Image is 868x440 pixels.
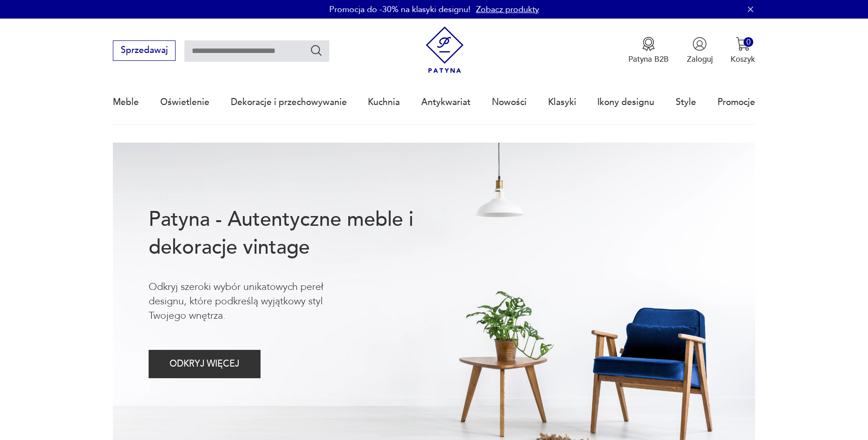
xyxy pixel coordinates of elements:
[421,26,468,73] img: Patyna - sklep z meblami i dekoracjami vintage
[718,81,755,124] a: Promocje
[597,81,654,124] a: Ikony designu
[687,54,713,65] p: Zaloguj
[628,37,669,65] button: Patyna B2B
[692,37,707,51] img: Ikonka użytkownika
[329,4,470,15] p: Promocja do -30% na klasyki designu!
[628,37,669,65] a: Ikona medaluPatyna B2B
[492,81,527,124] a: Nowości
[149,206,450,262] h1: Patyna - Autentyczne meble i dekoracje vintage
[628,54,669,65] p: Patyna B2B
[731,37,755,65] button: 0Koszyk
[113,47,176,55] a: Sprzedawaj
[113,81,139,124] a: Meble
[149,350,261,378] button: ODKRYJ WIĘCEJ
[149,280,360,323] p: Odkryj szeroki wybór unikatowych pereł designu, które podkreślą wyjątkowy styl Twojego wnętrza.
[744,37,753,47] div: 0
[476,4,539,15] a: Zobacz produkty
[736,37,750,51] img: Ikona koszyka
[676,81,696,124] a: Style
[687,37,713,65] button: Zaloguj
[160,81,209,124] a: Oświetlenie
[231,81,347,124] a: Dekoracje i przechowywanie
[368,81,400,124] a: Kuchnia
[421,81,470,124] a: Antykwariat
[731,54,755,65] p: Koszyk
[641,37,656,51] img: Ikona medalu
[548,81,576,124] a: Klasyki
[310,44,323,57] button: Szukaj
[149,361,261,368] a: ODKRYJ WIĘCEJ
[113,40,176,61] button: Sprzedawaj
